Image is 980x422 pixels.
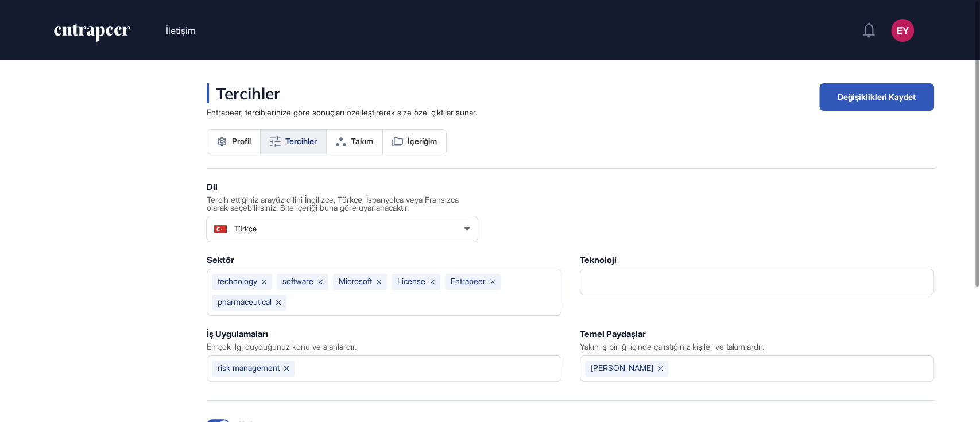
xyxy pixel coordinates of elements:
a: Profil [207,130,261,154]
button: EY [891,19,914,42]
span: Türkçe [234,225,257,233]
div: İş Uygulamaları [207,330,268,338]
a: Tercihler [261,130,327,154]
span: Profil [232,137,251,146]
button: İletişim [166,23,196,38]
div: Sektör [207,255,234,264]
div: Temel Paydaşlar [580,330,646,338]
div: Entrapeer, tercihlerinize göre sonuçları özelleştirerek size özel çıktılar sunar. [207,108,477,117]
span: [PERSON_NAME] [591,363,653,373]
div: Tercih ettiğiniz arayüz dilini İngilizce, Türkçe, İspanyolca veya Fransızca olarak seçebilirsiniz... [207,196,478,212]
span: software [282,277,313,286]
span: technology [218,277,257,286]
a: entrapeer-logo [53,24,131,46]
span: İçeriğim [408,137,437,146]
span: Takım [351,137,373,146]
a: Takım [327,130,383,154]
div: Dil [207,183,218,191]
span: Entrapeer [451,277,486,286]
span: Değişiklikleri Kaydet [838,93,916,101]
span: Microsoft [339,277,372,286]
span: License [397,277,425,286]
div: En çok ilgi duyduğunuz konu ve alanlardır. [207,343,357,351]
span: Tercihler [285,137,317,146]
div: Yakın iş birliği içinde çalıştığınız kişiler ve takımlardır. [580,343,764,351]
div: Tercihler [207,83,280,103]
img: Türkçe [214,224,227,234]
button: Değişiklikleri Kaydet [819,83,934,111]
div: Teknoloji [580,255,617,264]
a: İçeriğim [383,130,446,154]
span: pharmaceutical [218,297,272,307]
span: risk management [218,363,280,373]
